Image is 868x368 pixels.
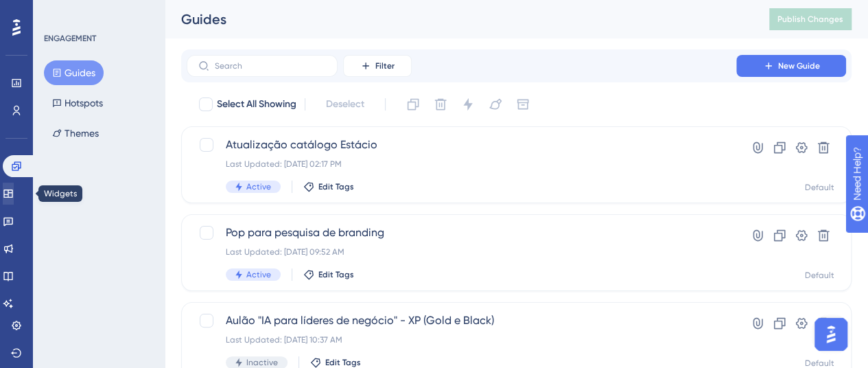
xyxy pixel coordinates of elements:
[226,137,697,153] span: Atualização catálogo Estácio
[777,14,843,25] span: Publish Changes
[246,269,271,280] span: Active
[310,357,361,368] button: Edit Tags
[375,60,395,71] span: Filter
[736,55,846,77] button: New Guide
[246,357,278,368] span: Inactive
[226,334,697,345] div: Last Updated: [DATE] 10:37 AM
[318,181,354,192] span: Edit Tags
[215,61,326,71] input: Search
[226,246,697,257] div: Last Updated: [DATE] 09:52 AM
[226,159,697,170] div: Last Updated: [DATE] 02:17 PM
[217,96,296,113] span: Select All Showing
[769,8,852,30] button: Publish Changes
[181,10,735,29] div: Guides
[44,60,104,85] button: Guides
[325,357,361,368] span: Edit Tags
[318,269,354,280] span: Edit Tags
[805,270,834,281] div: Default
[246,181,271,192] span: Active
[32,3,86,20] span: Need Help?
[226,225,697,241] span: Pop para pesquisa de branding
[778,60,820,71] span: New Guide
[326,96,364,113] span: Deselect
[805,182,834,193] div: Default
[303,269,354,280] button: Edit Tags
[810,314,852,355] iframe: UserGuiding AI Assistant Launcher
[44,91,111,115] button: Hotspots
[314,92,377,117] button: Deselect
[44,121,107,146] button: Themes
[44,33,96,44] div: ENGAGEMENT
[303,181,354,192] button: Edit Tags
[343,55,412,77] button: Filter
[226,312,697,329] span: Aulão "IA para líderes de negócio" - XP (Gold e Black)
